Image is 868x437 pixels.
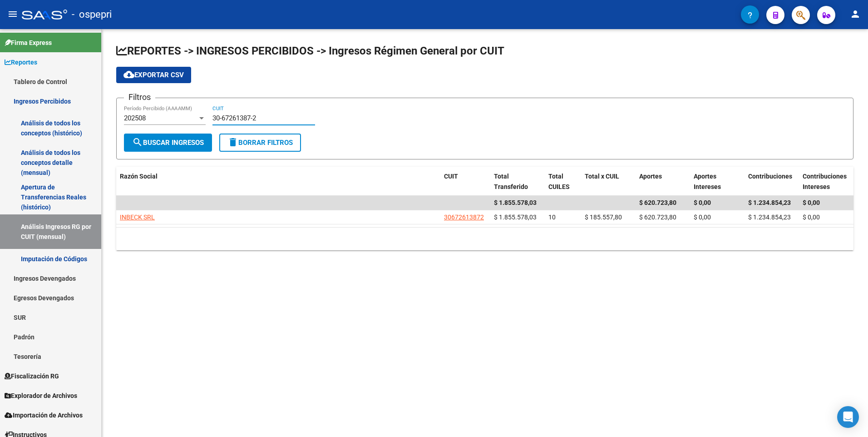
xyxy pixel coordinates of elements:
span: $ 1.234.854,23 [748,214,791,221]
datatable-header-cell: Total Transferido [490,167,545,197]
span: $ 0,00 [803,199,820,206]
span: Explorador de Archivos [5,391,77,401]
mat-icon: cloud_download [123,69,134,80]
span: Total x CUIL [585,173,619,180]
span: $ 0,00 [694,214,711,221]
span: Contribuciones [748,173,792,180]
span: Exportar CSV [123,71,184,79]
span: $ 1.855.578,03 [494,199,537,206]
span: $ 1.855.578,03 [494,214,537,221]
span: Total Transferido [494,173,528,190]
mat-icon: person [850,9,861,20]
mat-icon: delete [227,137,238,148]
button: Borrar Filtros [219,134,301,152]
mat-icon: menu [7,9,18,20]
datatable-header-cell: Razón Social [116,167,440,197]
button: Exportar CSV [116,67,191,83]
span: Fiscalización RG [5,371,59,381]
datatable-header-cell: Total CUILES [545,167,581,197]
span: Importación de Archivos [5,410,83,420]
span: Contribuciones Intereses [803,173,847,190]
span: Razón Social [120,173,158,180]
span: Aportes Intereses [694,173,721,190]
span: Reportes [5,57,37,67]
span: Total CUILES [548,173,570,190]
h3: Filtros [124,91,155,104]
span: Borrar Filtros [227,139,293,147]
span: $ 0,00 [803,214,820,221]
datatable-header-cell: Total x CUIL [581,167,636,197]
datatable-header-cell: Contribuciones Intereses [799,167,853,197]
span: $ 185.557,80 [585,214,622,221]
span: CUIT [444,173,458,180]
datatable-header-cell: Contribuciones [745,167,799,197]
span: $ 1.234.854,23 [748,199,791,206]
span: 10 [548,214,556,221]
span: $ 620.723,80 [639,199,676,206]
datatable-header-cell: Aportes [636,167,690,197]
span: $ 0,00 [694,199,711,206]
mat-icon: search [132,137,143,148]
datatable-header-cell: Aportes Intereses [690,167,745,197]
span: Buscar Ingresos [132,139,204,147]
span: REPORTES -> INGRESOS PERCIBIDOS -> Ingresos Régimen General por CUIT [116,45,504,57]
span: 30672613872 [444,214,484,221]
span: INBECK SRL [120,214,155,221]
span: - ospepri [72,5,112,25]
button: Buscar Ingresos [124,134,212,152]
datatable-header-cell: CUIT [440,167,490,197]
span: Firma Express [5,38,52,48]
span: 202508 [124,114,146,122]
span: $ 620.723,80 [639,214,676,221]
div: Open Intercom Messenger [837,406,859,428]
span: Aportes [639,173,662,180]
